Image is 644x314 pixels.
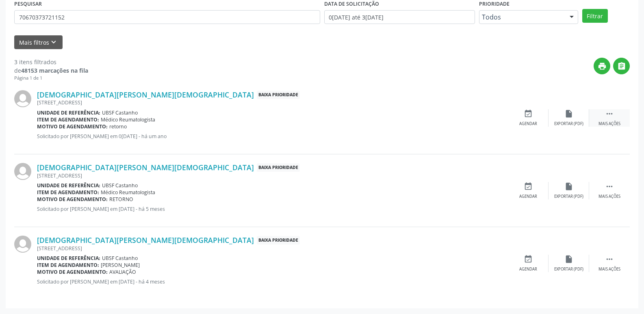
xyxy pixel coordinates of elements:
[598,266,620,272] div: Mais ações
[14,10,320,24] input: Nome, CNS
[564,255,573,264] i: insert_drive_file
[564,109,573,118] i: insert_drive_file
[324,10,475,24] input: Selecione um intervalo
[14,163,31,180] img: img
[14,75,88,82] div: Página 1 de 1
[519,266,537,272] div: Agendar
[37,172,508,179] div: [STREET_ADDRESS]
[257,236,300,245] span: Baixa Prioridade
[101,262,140,269] span: [PERSON_NAME]
[14,35,63,50] button: Mais filtroskeyboard_arrow_down
[37,163,254,172] a: [DEMOGRAPHIC_DATA][PERSON_NAME][DEMOGRAPHIC_DATA]
[101,116,155,123] span: Médico Reumatologista
[605,182,614,191] i: 
[102,255,138,262] span: UBSF Castanho
[37,278,508,285] p: Solicitado por [PERSON_NAME] em [DATE] - há 4 meses
[37,236,254,245] a: [DEMOGRAPHIC_DATA][PERSON_NAME][DEMOGRAPHIC_DATA]
[598,62,607,71] i: print
[524,182,533,191] i: event_available
[598,194,620,199] div: Mais ações
[613,58,630,74] button: 
[554,266,583,272] div: Exportar (PDF)
[605,255,614,264] i: 
[14,58,88,66] div: 3 itens filtrados
[617,62,626,71] i: 
[554,121,583,127] div: Exportar (PDF)
[109,269,136,275] span: AVALIAÇÃO
[101,189,155,196] span: Médico Reumatologista
[482,13,562,21] span: Todos
[594,58,610,74] button: print
[109,123,127,130] span: retorno
[605,109,614,118] i: 
[102,109,138,116] span: UBSF Castanho
[257,163,300,172] span: Baixa Prioridade
[564,182,573,191] i: insert_drive_file
[37,99,508,106] div: [STREET_ADDRESS]
[37,116,99,123] b: Item de agendamento:
[519,194,537,199] div: Agendar
[554,194,583,199] div: Exportar (PDF)
[37,206,508,212] p: Solicitado por [PERSON_NAME] em [DATE] - há 5 meses
[37,133,508,140] p: Solicitado por [PERSON_NAME] em 0[DATE] - há um ano
[37,262,99,269] b: Item de agendamento:
[519,121,537,127] div: Agendar
[37,182,100,189] b: Unidade de referência:
[582,9,608,23] button: Filtrar
[37,269,108,275] b: Motivo de agendamento:
[37,245,508,252] div: [STREET_ADDRESS]
[257,91,300,99] span: Baixa Prioridade
[524,109,533,118] i: event_available
[524,255,533,264] i: event_available
[37,123,108,130] b: Motivo de agendamento:
[14,90,31,107] img: img
[109,196,133,203] span: RETORNO
[102,182,138,189] span: UBSF Castanho
[14,66,88,75] div: de
[37,90,254,99] a: [DEMOGRAPHIC_DATA][PERSON_NAME][DEMOGRAPHIC_DATA]
[37,109,100,116] b: Unidade de referência:
[49,38,58,47] i: keyboard_arrow_down
[37,189,99,196] b: Item de agendamento:
[21,67,88,74] strong: 48153 marcações na fila
[37,196,108,203] b: Motivo de agendamento:
[37,255,100,262] b: Unidade de referência:
[598,121,620,127] div: Mais ações
[14,236,31,253] img: img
